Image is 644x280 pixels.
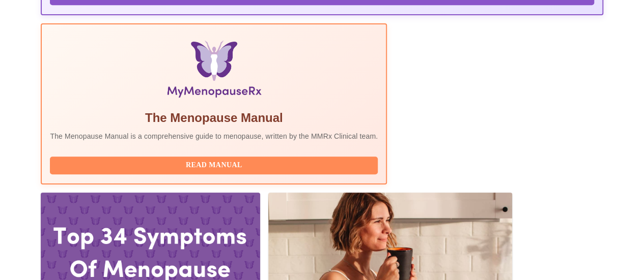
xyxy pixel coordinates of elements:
p: The Menopause Manual is a comprehensive guide to menopause, written by the MMRx Clinical team. [50,131,378,141]
span: Read Manual [60,159,368,172]
button: Read Manual [50,157,378,174]
img: Menopause Manual [102,41,326,102]
a: Read Manual [50,160,380,169]
h5: The Menopause Manual [50,110,378,126]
